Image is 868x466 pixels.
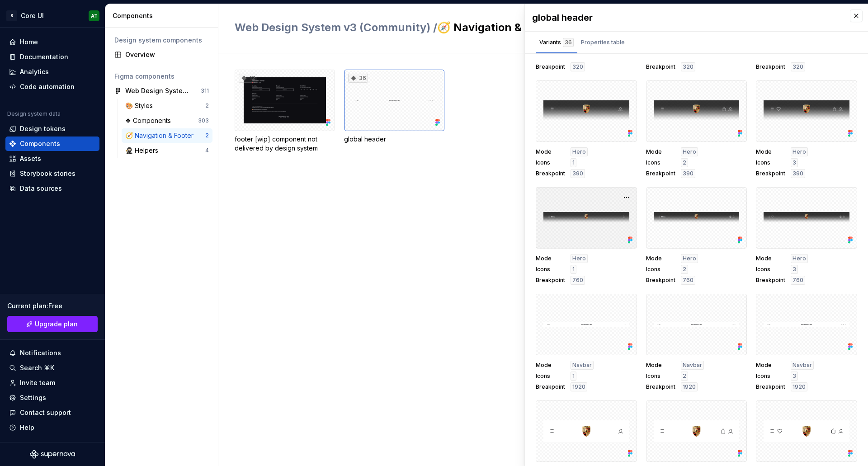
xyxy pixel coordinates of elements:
[111,84,212,98] a: Web Design System v3 (Community)311
[756,266,785,273] span: Icons
[5,181,99,196] a: Data sources
[5,65,99,79] a: Analytics
[5,166,99,181] a: Storybook stories
[235,135,335,153] div: footer [wip] component not delivered by design system
[793,383,806,391] span: 1920
[756,63,785,71] span: Breakpoint
[536,159,565,166] span: Icons
[646,170,675,177] span: Breakpoint
[20,67,49,76] div: Analytics
[572,170,583,177] span: 390
[646,148,675,155] span: Mode
[536,372,565,380] span: Icons
[20,423,34,432] div: Help
[793,159,796,166] span: 3
[5,391,99,405] a: Settings
[756,362,785,369] span: Mode
[30,450,75,459] svg: Supernova Logo
[646,255,675,262] span: Mode
[5,405,99,420] button: Contact support
[20,38,38,47] div: Home
[205,102,209,109] div: 2
[793,277,803,284] span: 760
[646,362,675,369] span: Mode
[20,154,41,163] div: Assets
[111,47,212,62] a: Overview
[125,101,156,110] div: 🎨 Styles
[793,372,796,380] span: 3
[198,117,209,124] div: 303
[646,63,675,71] span: Breakpoint
[5,376,99,390] a: Invite team
[536,277,565,284] span: Breakpoint
[114,36,209,45] div: Design system components
[793,266,796,273] span: 3
[683,383,696,391] span: 1920
[572,277,583,284] span: 760
[536,362,565,369] span: Mode
[683,372,686,380] span: 2
[125,116,175,125] div: ❖ Components
[572,255,586,262] span: Hero
[793,362,812,369] span: Navbar
[20,169,75,178] div: Storybook stories
[572,383,585,391] span: 1920
[5,122,99,136] a: Design tokens
[572,159,575,166] span: 1
[683,277,693,284] span: 760
[683,170,693,177] span: 390
[7,301,98,311] div: Current plan : Free
[5,151,99,166] a: Assets
[646,159,675,166] span: Icons
[536,255,565,262] span: Mode
[683,63,693,71] span: 320
[683,362,702,369] span: Navbar
[756,372,785,380] span: Icons
[125,131,197,140] div: 🧭 Navigation & Footer
[536,383,565,391] span: Breakpoint
[2,6,103,25] button: SCore UIAT
[122,113,212,128] a: ❖ Components303
[20,184,62,193] div: Data sources
[20,393,46,402] div: Settings
[348,74,368,83] div: 36
[5,361,99,375] button: Search ⌘K
[536,266,565,273] span: Icons
[532,11,841,24] div: global header
[205,132,209,139] div: 2
[344,135,444,144] div: global header
[683,148,696,155] span: Hero
[20,139,60,148] div: Components
[536,170,565,177] span: Breakpoint
[7,110,61,118] div: Design system data
[572,266,575,273] span: 1
[21,11,44,20] div: Core UI
[5,80,99,94] a: Code automation
[114,72,209,81] div: Figma components
[5,137,99,151] a: Components
[6,10,17,21] div: S
[793,170,803,177] span: 390
[91,12,98,19] div: AT
[20,408,71,417] div: Contact support
[235,20,599,35] h2: 🧭 Navigation & Footer
[5,50,99,64] a: Documentation
[125,146,162,155] div: 🥷🏻 Helpers
[235,21,437,34] span: Web Design System v3 (Community) /
[581,38,625,47] div: Properties table
[646,266,675,273] span: Icons
[756,170,785,177] span: Breakpoint
[20,363,54,372] div: Search ⌘K
[122,143,212,158] a: 🥷🏻 Helpers4
[235,70,335,153] div: 12footer [wip] component not delivered by design system
[572,148,586,155] span: Hero
[20,82,75,91] div: Code automation
[683,255,696,262] span: Hero
[20,52,68,61] div: Documentation
[20,378,55,387] div: Invite team
[5,35,99,49] a: Home
[20,124,66,133] div: Design tokens
[793,255,806,262] span: Hero
[201,87,209,94] div: 311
